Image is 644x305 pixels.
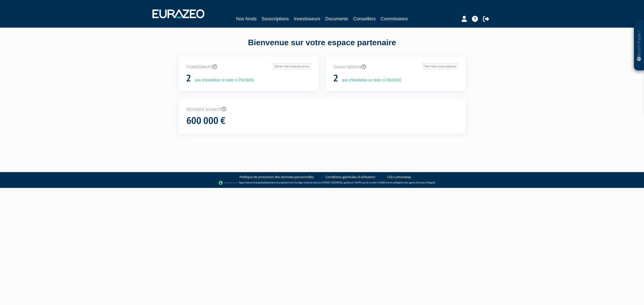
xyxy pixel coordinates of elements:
[334,73,338,84] h1: 2
[636,23,642,68] p: Besoin d'aide ?
[186,64,310,70] p: Investisseurs
[191,77,254,83] p: pas d'évolution ce mois-ci (10/2025)
[387,175,411,179] a: CGU Lemonway
[239,175,314,179] a: Politique de protection des données personnelles
[395,181,435,184] a: Registre des agents financiers (Regafi)
[186,73,191,84] h1: 2
[236,15,257,22] a: Nos fonds
[294,15,320,22] a: Investisseurs
[152,9,204,18] img: 1732889491-logotype_eurazeo_blanc_rvb.png
[262,15,289,22] a: Souscriptions
[381,15,408,22] a: Commissions
[339,77,401,83] p: pas d'évolution ce mois-ci (10/2025)
[273,64,310,69] a: Gérer mes investisseurs
[186,106,458,113] p: Montant souscrit
[249,181,260,184] a: Lemonway
[353,15,376,22] a: Conseillers
[5,180,639,185] div: - Agent de (établissement de paiement dont le siège social est situé au [STREET_ADDRESS], agréé p...
[325,15,348,22] a: Documents
[186,116,225,126] h1: 600 000 €
[423,64,458,69] a: Voir mes souscriptions
[219,180,238,185] img: logo-lemonway.png
[175,37,469,57] div: Bienvenue sur votre espace partenaire
[326,175,375,179] a: Conditions générales d'utilisation
[334,64,458,70] p: Souscriptions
